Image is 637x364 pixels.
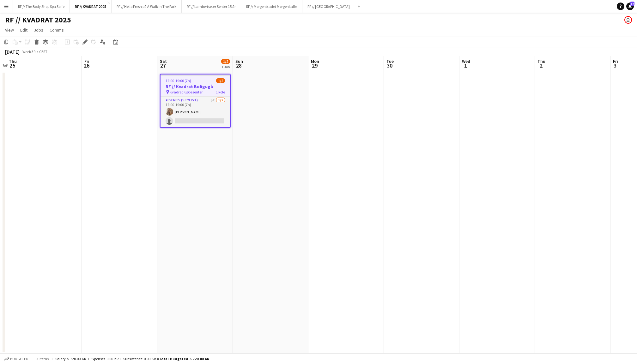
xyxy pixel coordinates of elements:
span: 27 [159,62,167,69]
app-job-card: 12:00-19:00 (7h)1/2RF // Kvadrat Boligugå Kvadrat Kjøpesenter1 RoleEvents (Stylist)3I1/212:00-19:... [160,74,231,128]
app-user-avatar: Marit Holvik [624,16,632,24]
button: RF // Hello Fresh på A Walk In The Park [112,0,182,13]
h1: RF // KVADRAT 2025 [5,15,71,25]
span: 1 Role [216,90,225,94]
span: Comms [50,27,64,33]
span: Fri [84,58,89,64]
span: Kvadrat Kjøpesenter [170,90,203,94]
a: View [3,26,16,34]
h3: RF // Kvadrat Boligugå [161,84,230,89]
app-card-role: Events (Stylist)3I1/212:00-19:00 (7h)[PERSON_NAME] [161,97,230,127]
a: Comms [47,26,66,34]
span: Total Budgeted 5 720.00 KR [159,356,209,361]
a: Jobs [31,26,46,34]
span: 25 [8,62,17,69]
div: CEST [39,49,47,54]
button: RF // [GEOGRAPHIC_DATA] [302,0,355,13]
span: 2 [537,62,545,69]
span: Budgeted [10,357,28,361]
span: 28 [234,62,243,69]
span: Mon [311,58,319,64]
div: 1 Job [221,64,230,69]
span: 29 [310,62,319,69]
button: RF // The Body Shop Spa Serie [13,0,70,13]
span: 30 [385,62,394,69]
span: 12:00-19:00 (7h) [166,78,191,83]
span: View [5,27,14,33]
span: Jobs [34,27,43,33]
a: Edit [18,26,30,34]
span: Tue [386,58,394,64]
span: Sun [235,58,243,64]
span: Sat [160,58,167,64]
span: Thu [537,58,545,64]
span: 26 [83,62,89,69]
div: Salary 5 720.00 KR + Expenses 0.00 KR + Subsistence 0.00 KR = [55,356,209,361]
span: 3 [612,62,618,69]
button: RF // Morgenbladet Morgenkaffe [241,0,302,13]
span: 2 items [35,356,50,361]
span: Wed [462,58,470,64]
span: 1/2 [216,78,225,83]
div: [DATE] [5,49,20,55]
span: 1/2 [221,59,230,64]
span: Fri [613,58,618,64]
a: 37 [626,3,634,10]
button: RF // Lambertseter Senter 15 år [182,0,241,13]
span: Week 39 [21,49,37,54]
button: Budgeted [3,355,29,362]
span: 37 [630,2,634,6]
button: RF // KVADRAT 2025 [70,0,112,13]
span: 1 [461,62,470,69]
span: Edit [20,27,27,33]
span: Thu [9,58,17,64]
